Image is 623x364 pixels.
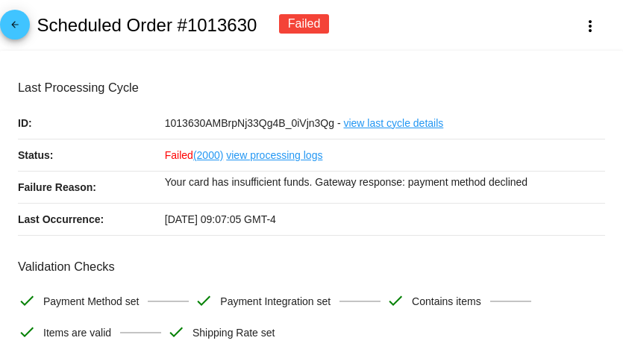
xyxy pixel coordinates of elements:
[18,107,165,139] p: ID:
[279,14,330,34] div: Failed
[18,260,605,274] h3: Validation Checks
[343,107,443,139] a: view last cycle details
[43,286,139,317] span: Payment Method set
[6,19,24,37] mat-icon: arrow_back
[167,323,185,341] mat-icon: check
[43,317,111,348] span: Items are valid
[193,139,223,171] a: (2000)
[18,204,165,235] p: Last Occurrence:
[18,292,36,310] mat-icon: check
[37,15,257,36] h2: Scheduled Order #1013630
[165,149,224,161] span: Failed
[386,292,404,310] mat-icon: check
[195,292,213,310] mat-icon: check
[220,286,331,317] span: Payment Integration set
[18,323,36,341] mat-icon: check
[226,139,322,171] a: view processing logs
[192,317,275,348] span: Shipping Rate set
[165,117,341,129] span: 1013630AMBrpNj33Qg4B_0iVjn3Qg -
[18,81,605,95] h3: Last Processing Cycle
[165,172,605,192] p: Your card has insufficient funds. Gateway response: payment method declined
[581,17,599,35] mat-icon: more_vert
[18,172,165,203] p: Failure Reason:
[18,139,165,171] p: Status:
[165,213,276,225] span: [DATE] 09:07:05 GMT-4
[412,286,481,317] span: Contains items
